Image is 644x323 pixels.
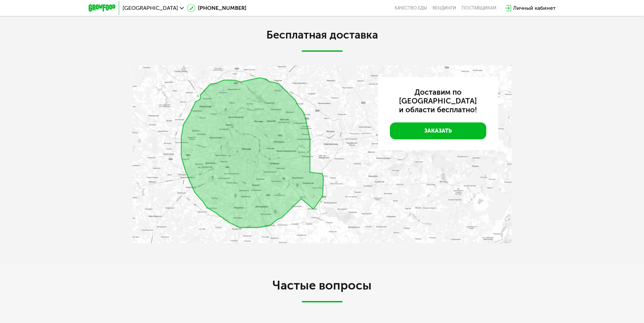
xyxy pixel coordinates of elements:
h2: Бесплатная доставка [133,28,512,42]
a: [PHONE_NUMBER] [187,4,246,12]
span: [GEOGRAPHIC_DATA] [123,5,178,11]
div: поставщикам [462,5,496,11]
div: Личный кабинет [513,4,556,12]
h3: Доставим по [GEOGRAPHIC_DATA] и области бесплатно! [390,88,486,114]
a: Заказать [390,122,486,139]
a: Вендинги [432,5,456,11]
h2: Частые вопросы [133,279,512,302]
a: Качество еды [395,5,427,11]
img: qjxAnTPE20vLBGq3.webp [133,65,512,243]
